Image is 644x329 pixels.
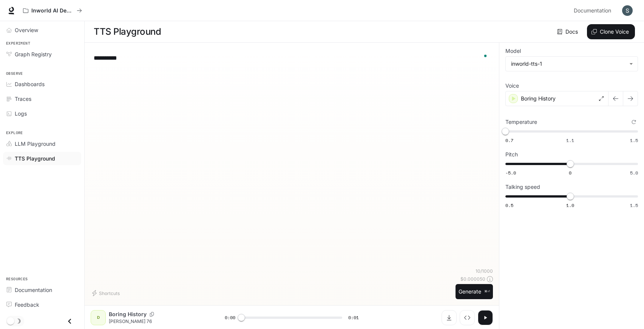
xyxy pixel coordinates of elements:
span: 0:01 [348,314,359,321]
a: LLM Playground [3,137,81,150]
p: ⌘⏎ [484,289,490,294]
span: LLM Playground [15,140,56,148]
span: Traces [15,95,31,103]
h1: TTS Playground [94,24,161,39]
p: Temperature [505,119,537,125]
textarea: To enrich screen reader interactions, please activate Accessibility in Grammarly extension settings [94,54,490,62]
img: User avatar [622,5,633,16]
p: Inworld AI Demos [31,8,74,14]
span: 1.0 [566,202,574,209]
p: Boring History [521,95,556,102]
span: Overview [15,26,38,34]
button: Generate⌘⏎ [456,284,493,300]
button: Inspect [460,310,475,325]
button: User avatar [620,3,635,18]
button: Clone Voice [587,24,635,39]
a: Documentation [3,283,81,297]
div: inworld-tts-1 [511,60,625,68]
a: Overview [3,23,81,37]
p: [PERSON_NAME] 76 [109,318,207,324]
button: Copy Voice ID [147,312,157,317]
a: Graph Registry [3,48,81,61]
span: Dashboards [15,80,45,88]
span: 0 [569,170,571,176]
span: Documentation [574,6,611,15]
span: TTS Playground [15,154,55,162]
p: Boring History [109,310,147,318]
span: 1.5 [630,137,638,144]
span: Graph Registry [15,50,52,58]
span: Feedback [15,301,39,309]
button: Close drawer [61,314,78,329]
a: Documentation [571,3,617,18]
a: Feedback [3,298,81,311]
a: Dashboards [3,77,81,91]
a: Docs [556,24,581,39]
button: Shortcuts [91,287,123,299]
button: All workspaces [20,3,85,18]
span: Dark mode toggle [7,317,14,325]
button: Download audio [442,310,457,325]
span: 0.5 [505,202,513,209]
span: Logs [15,110,27,117]
div: inworld-tts-1 [506,57,638,71]
span: 1.1 [566,137,574,144]
a: Traces [3,92,81,105]
p: $ 0.000050 [460,276,485,282]
a: TTS Playground [3,152,81,165]
p: Model [505,48,521,54]
button: Reset to default [630,118,638,126]
a: Logs [3,107,81,120]
div: D [92,312,104,324]
span: 0:00 [225,314,235,321]
span: -5.0 [505,170,516,176]
p: Voice [505,83,519,88]
p: Talking speed [505,184,540,190]
span: Documentation [15,286,52,294]
span: 5.0 [630,170,638,176]
p: Pitch [505,152,518,157]
span: 0.7 [505,137,513,144]
p: 10 / 1000 [476,268,493,274]
span: 1.5 [630,202,638,209]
